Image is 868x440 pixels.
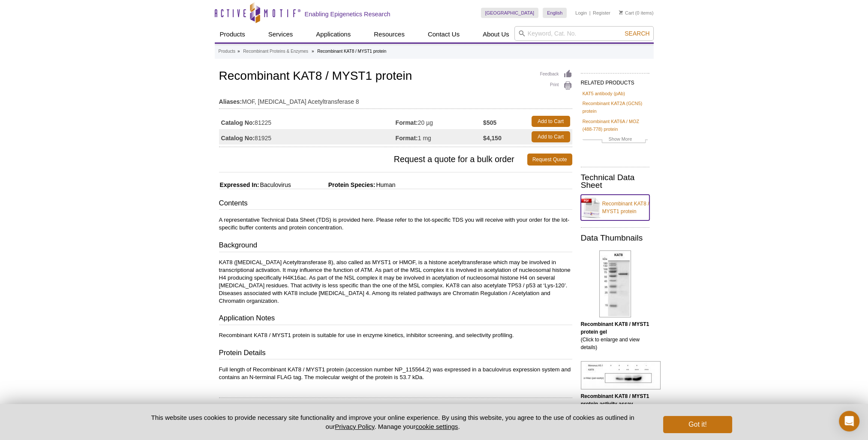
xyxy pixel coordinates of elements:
[219,332,572,339] p: Recombinant KAT8 / MYST1 protein is suitable for use in enzyme kinetics, inhibitor screening, and...
[317,49,386,54] li: Recombinant KAT8 / MYST1 protein
[375,181,395,188] span: Human
[219,93,572,106] td: MOF, [MEDICAL_DATA] Acetyltransferase 8
[663,416,732,433] button: Got it!
[619,10,634,16] a: Cart
[593,10,610,16] a: Register
[423,26,465,42] a: Contact Us
[583,99,648,115] a: Recombinant KAT2A (GCN5) protein
[219,240,572,252] h3: Background
[396,134,418,142] strong: Format:
[293,181,375,188] span: Protein Species:
[219,216,572,232] p: A representative Technical Data Sheet (TDS) is provided here. Please refer to the lot-specific TD...
[415,423,458,430] button: cookie settings
[369,26,410,42] a: Resources
[219,69,572,84] h1: Recombinant KAT8 / MYST1 protein
[219,98,242,105] strong: Aliases:
[483,134,502,142] strong: $4,150
[581,393,649,407] b: Recombinant KAT8 / MYST1 protein activity assay
[540,69,572,79] a: Feedback
[483,119,496,127] strong: $505
[219,114,396,129] td: 81225
[581,234,649,242] h2: Data Thumbnails
[215,26,250,42] a: Products
[221,119,255,127] strong: Catalog No:
[583,118,648,133] a: Recombinant KAT6A / MOZ (488-778) protein
[312,49,314,54] li: »
[311,26,356,42] a: Applications
[599,250,631,317] img: Recombinant KAT8 / MYST1 protein gel
[219,129,396,145] td: 81925
[219,259,572,305] p: KAT8 ([MEDICAL_DATA] Acetyltransferase 8), also called as MYST1 or HMOF, is a histone acetyltrans...
[581,321,649,335] b: Recombinant KAT8 / MYST1 protein gel
[219,48,235,55] a: Products
[259,181,291,188] span: Baculovirus
[396,129,484,145] td: 1 mg
[219,348,572,360] h3: Protein Details
[619,10,623,15] img: Your Cart
[335,423,374,430] a: Privacy Policy
[263,26,298,42] a: Services
[589,8,591,18] li: |
[540,81,572,90] a: Print
[219,181,259,188] span: Expressed In:
[581,73,649,88] h2: RELATED PRODUCTS
[581,195,649,220] a: Recombinant KAT8 / MYST1 protein
[396,119,418,127] strong: Format:
[219,366,572,381] p: Full length of Recombinant KAT8 / MYST1 protein (accession number NP_115564.2) was expressed in a...
[527,154,572,166] a: Request Quote
[237,49,240,54] li: »
[622,30,652,37] button: Search
[532,116,570,127] a: Add to Cart
[543,8,567,18] a: English
[221,134,255,142] strong: Catalog No:
[219,154,527,166] span: Request a quote for a bulk order
[581,361,661,389] img: Recombinant KAT8 / MYST1 protein activity assay
[625,30,649,37] span: Search
[481,8,539,18] a: [GEOGRAPHIC_DATA]
[583,135,648,145] a: Show More
[243,48,308,55] a: Recombinant Proteins & Enzymes
[581,392,649,423] p: (Click to enlarge and view details)
[478,26,514,42] a: About Us
[575,10,587,16] a: Login
[514,26,654,41] input: Keyword, Cat. No.
[581,320,649,351] p: (Click to enlarge and view details)
[396,114,484,129] td: 20 µg
[219,198,572,210] h3: Contents
[583,90,625,97] a: KAT5 antibody (pAb)
[219,313,572,325] h3: Application Notes
[581,174,649,189] h2: Technical Data Sheet
[619,8,654,18] li: (0 items)
[839,411,859,431] div: Open Intercom Messenger
[532,131,570,142] a: Add to Cart
[136,413,649,431] p: This website uses cookies to provide necessary site functionality and improve your online experie...
[305,10,390,18] h2: Enabling Epigenetics Research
